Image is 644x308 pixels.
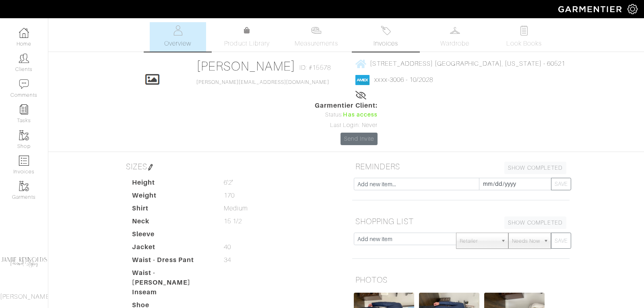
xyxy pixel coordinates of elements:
dt: Sleeve [126,229,218,242]
img: garmentier-logo-header-white-b43fb05a5012e4ada735d5af1a66efaba907eab6374d6393d1fbf88cb4ef424d.png [554,2,627,16]
img: todo-9ac3debb85659649dc8f770b8b6100bb5dab4b48dedcbae339e5042a72dfd3cc.svg [519,25,529,35]
img: pen-cf24a1663064a2ec1b9c1bd2387e9de7a2fa800b781884d57f21acf72779bad2.png [147,164,154,171]
a: Invoices [357,22,414,52]
a: Overview [150,22,206,52]
a: [PERSON_NAME] [196,59,296,73]
a: Measurements [288,22,345,52]
h5: PHOTOS [352,272,570,288]
a: SHOW COMPLETED [504,216,566,229]
span: Garmentier Client: [315,101,378,110]
h5: SHOPPING LIST [352,213,570,229]
span: Product Library [224,39,270,48]
span: Wardrobe [440,39,469,48]
h5: SIZES [123,158,340,175]
dt: Inseam [126,287,218,300]
img: orders-27d20c2124de7fd6de4e0e44c1d41de31381a507db9b33961299e4e07d508b8c.svg [381,25,391,35]
span: 15 1/2 [224,216,242,226]
img: garments-icon-b7da505a4dc4fd61783c78ac3ca0ef83fa9d6f193b1c9dc38574b1d14d53ca28.png [19,130,29,140]
span: Measurements [295,39,339,48]
div: Last Login: Never [315,121,378,130]
h5: REMINDERS [352,158,570,175]
img: gear-icon-white-bd11855cb880d31180b6d7d6211b90ccbf57a29d726f0c71d8c61bd08dd39cc2.png [627,4,638,14]
button: SAVE [551,233,571,249]
a: xxxx-3006 - 10/2028 [374,76,433,83]
dt: Weight [126,191,218,204]
div: Status: [315,110,378,119]
span: Needs Now [512,233,540,249]
span: Has access [343,110,378,119]
a: Look Books [496,22,552,52]
img: dashboard-icon-dbcd8f5a0b271acd01030246c82b418ddd0df26cd7fceb0bd07c9910d44c42f6.png [19,28,29,38]
dt: Shirt [126,204,218,216]
a: [PERSON_NAME][EMAIL_ADDRESS][DOMAIN_NAME] [196,79,329,85]
span: 40 [224,242,231,252]
span: ID: #15578 [299,63,331,73]
span: 170 [224,191,235,200]
span: Retailer [460,233,497,249]
dt: Waist - [PERSON_NAME] [126,268,218,287]
img: clients-icon-6bae9207a08558b7cb47a8932f037763ab4055f8c8b6bfacd5dc20c3e0201464.png [19,53,29,63]
img: wardrobe-487a4870c1b7c33e795ec22d11cfc2ed9d08956e64fb3008fe2437562e282088.svg [450,25,460,35]
dt: Waist - Dress Pant [126,255,218,268]
dt: Neck [126,216,218,229]
button: SAVE [551,178,571,190]
img: measurements-466bbee1fd09ba9460f595b01e5d73f9e2bff037440d3c8f018324cb6cdf7a4a.svg [311,25,321,35]
img: garments-icon-b7da505a4dc4fd61783c78ac3ca0ef83fa9d6f193b1c9dc38574b1d14d53ca28.png [19,181,29,191]
span: Overview [164,39,191,48]
img: reminder-icon-8004d30b9f0a5d33ae49ab947aed9ed385cf756f9e5892f1edd6e32f2345188e.png [19,104,29,114]
input: Add new item... [354,178,479,190]
span: [STREET_ADDRESS] [GEOGRAPHIC_DATA], [US_STATE] - 60521 [370,60,565,67]
dt: Height [126,178,218,191]
span: Look Books [506,39,542,48]
a: SHOW COMPLETED [504,162,566,174]
input: Add new item [354,233,456,245]
a: Send Invite [341,133,378,145]
span: 6'2" [224,178,233,187]
img: orders-icon-0abe47150d42831381b5fb84f609e132dff9fe21cb692f30cb5eec754e2cba89.png [19,156,29,166]
a: [STREET_ADDRESS] [GEOGRAPHIC_DATA], [US_STATE] - 60521 [355,58,565,69]
img: american_express-1200034d2e149cdf2cc7894a33a747db654cf6f8355cb502592f1d228b2ac700.png [355,75,369,85]
dt: Jacket [126,242,218,255]
span: Medium [224,204,248,213]
a: Wardrobe [427,22,483,52]
span: Invoices [374,39,398,48]
span: 34 [224,255,231,265]
img: comment-icon-a0a6a9ef722e966f86d9cbdc48e553b5cf19dbc54f86b18d962a5391bc8f6eb6.png [19,79,29,89]
img: basicinfo-40fd8af6dae0f16599ec9e87c0ef1c0a1fdea2edbe929e3d69a839185d80c458.svg [173,25,183,35]
a: Product Library [219,26,275,48]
